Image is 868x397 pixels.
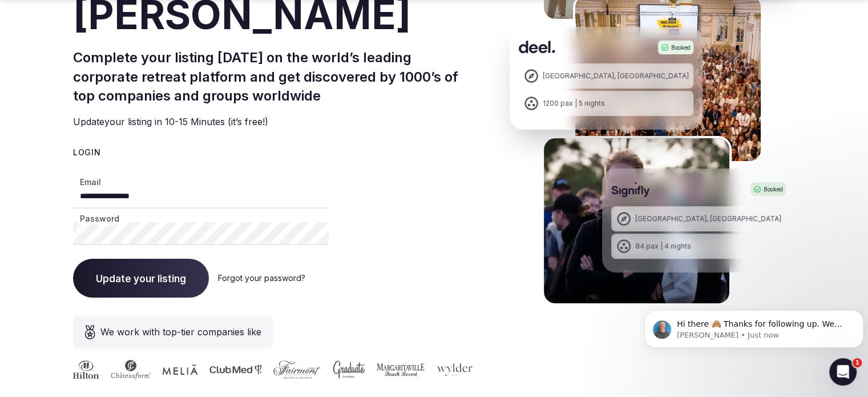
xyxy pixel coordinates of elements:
label: Email [78,177,103,188]
div: [GEOGRAPHIC_DATA], [GEOGRAPHIC_DATA] [635,214,781,224]
iframe: Intercom live chat [829,358,857,386]
div: 1200 pax | 5 nights [543,99,605,109]
div: We work with top-tier companies like [73,316,273,348]
img: Signifly Portugal Retreat [542,136,732,306]
div: Booked [658,41,693,54]
div: [GEOGRAPHIC_DATA], [GEOGRAPHIC_DATA] [543,71,689,81]
a: Forgot your password? [218,273,305,283]
div: Booked [750,182,786,196]
div: Login [73,147,472,158]
iframe: Intercom notifications message [640,286,868,366]
button: Update your listing [73,259,209,298]
span: Update your listing [96,272,186,284]
div: 84 pax | 4 nights [635,242,691,251]
span: 1 [853,358,862,367]
h2: Complete your listing [DATE] on the world’s leading corporate retreat platform and get discovered... [73,48,472,106]
p: Update your listing in 10-15 Minutes (it’s free!) [73,115,472,129]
